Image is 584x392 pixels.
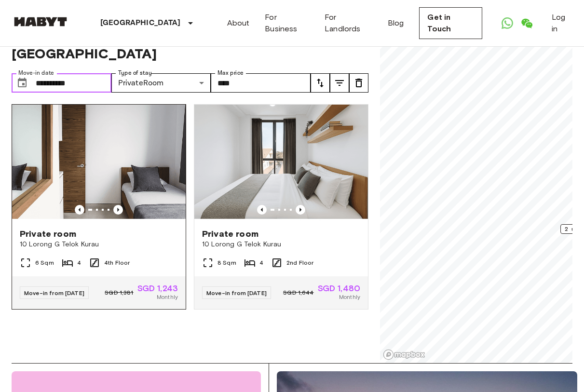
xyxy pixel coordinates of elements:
[12,17,69,27] img: Habyt
[388,17,404,29] a: Blog
[111,73,211,93] div: PrivateRoom
[318,284,360,293] span: SGD 1,480
[296,205,305,215] button: Previous image
[75,205,84,215] button: Previous image
[498,14,517,33] a: Open WhatsApp
[202,240,360,249] span: 10 Lorong G Telok Kurau
[12,104,186,310] a: Marketing picture of unit SG-01-029-005-04Previous imagePrevious imagePrivate room10 Lorong G Tel...
[217,258,236,267] span: 8 Sqm
[194,104,368,310] a: Marketing picture of unit SG-01-029-002-03Previous imagePrevious imagePrivate room10 Lorong G Tel...
[517,14,536,33] a: Open WeChat
[283,288,313,297] span: SGD 1,644
[202,228,258,240] span: Private room
[349,73,368,93] button: tune
[105,288,133,297] span: SGD 1,381
[137,284,178,293] span: SGD 1,243
[339,293,360,301] span: Monthly
[100,17,181,29] p: [GEOGRAPHIC_DATA]
[206,289,267,297] span: Move-in from [DATE]
[311,73,330,93] button: tune
[104,258,130,267] span: 4th Floor
[118,69,152,77] label: Type of stay
[13,73,32,93] button: Choose date, selected date is 24 Oct 2025
[257,205,267,215] button: Previous image
[265,12,309,35] a: For Business
[77,258,81,267] span: 4
[20,228,76,240] span: Private room
[286,258,313,267] span: 2nd Floor
[18,69,54,77] label: Move-in date
[113,205,123,215] button: Previous image
[24,289,84,297] span: Move-in from [DATE]
[383,349,425,360] a: Mapbox logo
[552,12,572,35] a: Log in
[194,105,368,220] img: Marketing picture of unit SG-01-029-002-03
[157,293,178,301] span: Monthly
[380,17,572,363] canvas: Map
[330,73,349,93] button: tune
[419,7,482,39] a: Get in Touch
[259,258,263,267] span: 4
[35,258,54,267] span: 6 Sqm
[227,17,250,29] a: About
[20,240,178,249] span: 10 Lorong G Telok Kurau
[217,69,244,77] label: Max price
[12,105,186,220] img: Marketing picture of unit SG-01-029-005-04
[325,12,372,35] a: For Landlords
